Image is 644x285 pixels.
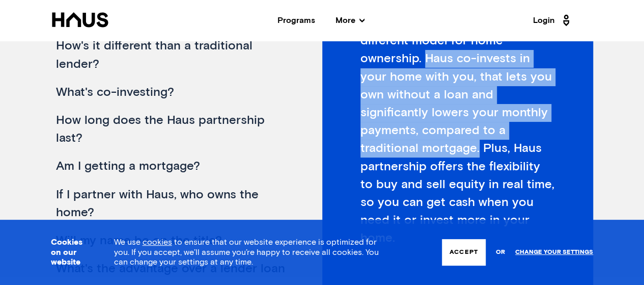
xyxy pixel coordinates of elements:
[51,107,295,152] div: How long does the Haus partnership last?
[114,238,379,266] span: We use to ensure that our website experience is optimized for you. If you accept, we’ll assume yo...
[442,239,486,266] button: Accept
[51,32,295,78] div: How's it different than a traditional lender?
[51,238,89,267] h3: Cookies on our website
[335,16,365,24] span: More
[143,238,172,246] a: cookies
[277,16,315,24] a: Programs
[51,79,295,107] div: What's co-investing?
[51,152,295,180] div: Am I getting a mortgage?
[51,181,295,227] div: If I partner with Haus, who owns the home?
[496,244,505,262] span: or
[533,12,573,29] a: Login
[515,249,593,256] a: Change your settings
